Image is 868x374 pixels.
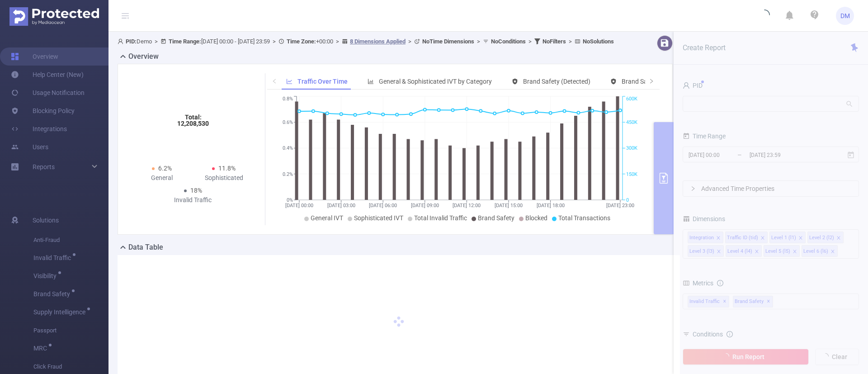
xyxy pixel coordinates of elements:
i: icon: right [649,78,654,84]
span: MRC [33,345,50,351]
b: Time Range: [169,38,201,45]
b: No Filters [542,38,566,45]
span: Traffic Over Time [297,78,348,85]
span: > [566,38,575,45]
span: Brand Safety (Detected) [523,78,590,85]
span: Sophisticated IVT [354,214,403,222]
tspan: [DATE] 18:00 [536,203,564,208]
tspan: 0.2% [283,171,293,177]
span: General IVT [311,214,343,222]
b: No Conditions [491,38,526,45]
span: Total Transactions [558,214,610,222]
span: Invalid Traffic [33,255,74,261]
tspan: 300K [626,146,637,151]
tspan: 600K [626,96,637,102]
tspan: [DATE] 23:00 [606,203,634,208]
tspan: 12,208,530 [177,120,209,127]
span: Visibility [33,273,60,279]
img: Protected Media [9,7,99,26]
tspan: [DATE] 15:00 [495,203,523,208]
div: General [131,173,193,183]
span: Demo [DATE] 00:00 - [DATE] 23:59 +00:00 [118,38,614,45]
tspan: Total: [184,114,201,121]
b: No Solutions [583,38,614,45]
span: > [526,38,534,45]
tspan: 0.8% [283,96,293,102]
tspan: [DATE] 12:00 [453,203,481,208]
b: PID: [126,38,137,45]
tspan: 0 [626,197,629,203]
a: Usage Notification [11,84,85,102]
span: Supply Intelligence [33,309,89,315]
div: Invalid Traffic [162,195,224,205]
span: Reports [33,163,55,170]
span: 11.8% [218,165,236,172]
span: Brand Safety [33,291,73,297]
a: Blocking Policy [11,102,75,120]
tspan: 0.6% [283,119,293,125]
tspan: [DATE] 09:00 [410,203,439,208]
h2: Data Table [128,242,163,253]
span: > [270,38,278,45]
span: Anti-Fraud [33,231,108,249]
span: 6.2% [158,165,172,172]
span: 18% [190,187,202,194]
span: General & Sophisticated IVT by Category [379,78,492,85]
i: icon: line-chart [286,78,292,85]
b: Time Zone: [287,38,316,45]
a: Integrations [11,120,67,138]
tspan: 150K [626,171,637,177]
span: Total Invalid Traffic [414,214,467,222]
tspan: [DATE] 00:00 [285,203,313,208]
h2: Overview [128,51,159,62]
div: Sophisticated [193,173,255,183]
i: icon: bar-chart [368,78,374,85]
tspan: [DATE] 06:00 [369,203,397,208]
a: Help Center (New) [11,66,84,84]
tspan: 450K [626,119,637,125]
span: Passport [33,322,108,340]
span: > [333,38,342,45]
span: > [406,38,414,45]
span: Brand Safety (Blocked) [622,78,686,85]
a: Overview [11,47,58,66]
span: > [474,38,483,45]
span: Solutions [33,211,59,229]
tspan: [DATE] 03:00 [327,203,355,208]
span: Brand Safety [478,214,514,222]
i: icon: loading [759,9,770,22]
u: 8 Dimensions Applied [350,38,406,45]
tspan: 0.4% [283,146,293,151]
a: Users [11,138,48,156]
i: icon: left [272,78,277,84]
i: icon: user [118,38,126,44]
tspan: 0% [287,197,293,203]
span: > [152,38,160,45]
span: Blocked [525,214,547,222]
span: DM [840,7,850,25]
a: Reports [33,158,55,176]
b: No Time Dimensions [422,38,474,45]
